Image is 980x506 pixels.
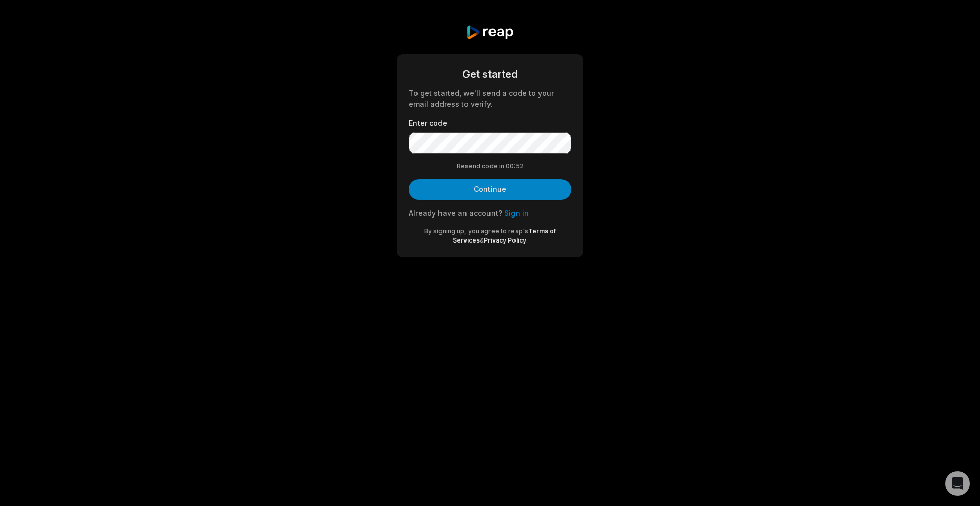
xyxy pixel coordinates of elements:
[504,209,529,218] a: Sign in
[945,471,970,496] div: Open Intercom Messenger
[526,236,528,244] span: .
[453,227,556,244] a: Terms of Services
[465,25,514,40] img: reap
[409,209,502,218] span: Already have an account?
[516,162,524,171] span: 52
[409,162,571,171] div: Resend code in 00:
[484,236,526,244] a: Privacy Policy
[424,227,528,235] span: By signing up, you agree to reap's
[409,88,571,109] div: To get started, we'll send a code to your email address to verify.
[409,66,571,82] div: Get started
[409,179,571,200] button: Continue
[480,236,484,244] span: &
[409,117,571,128] label: Enter code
